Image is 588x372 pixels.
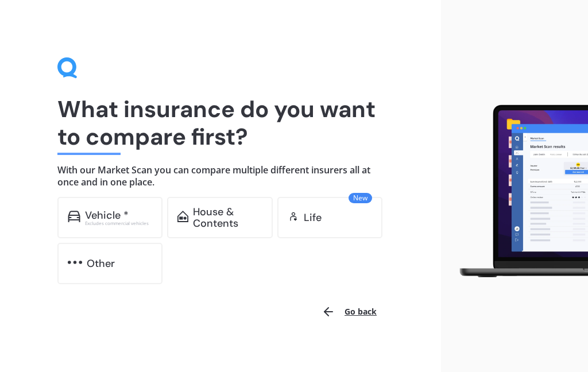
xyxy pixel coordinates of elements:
[87,258,115,269] div: Other
[68,257,82,268] img: other.81dba5aafe580aa69f38.svg
[349,193,372,203] span: New
[304,212,322,223] div: Life
[177,211,188,222] img: home-and-contents.b802091223b8502ef2dd.svg
[57,164,384,188] h4: With our Market Scan you can compare multiple different insurers all at once and in one place.
[315,298,384,325] button: Go back
[450,101,588,282] img: laptop.webp
[85,210,129,221] div: Vehicle *
[57,95,384,150] h1: What insurance do you want to compare first?
[85,221,153,226] div: Excludes commercial vehicles
[68,211,80,222] img: car.f15378c7a67c060ca3f3.svg
[193,206,262,229] div: House & Contents
[288,211,299,222] img: life.f720d6a2d7cdcd3ad642.svg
